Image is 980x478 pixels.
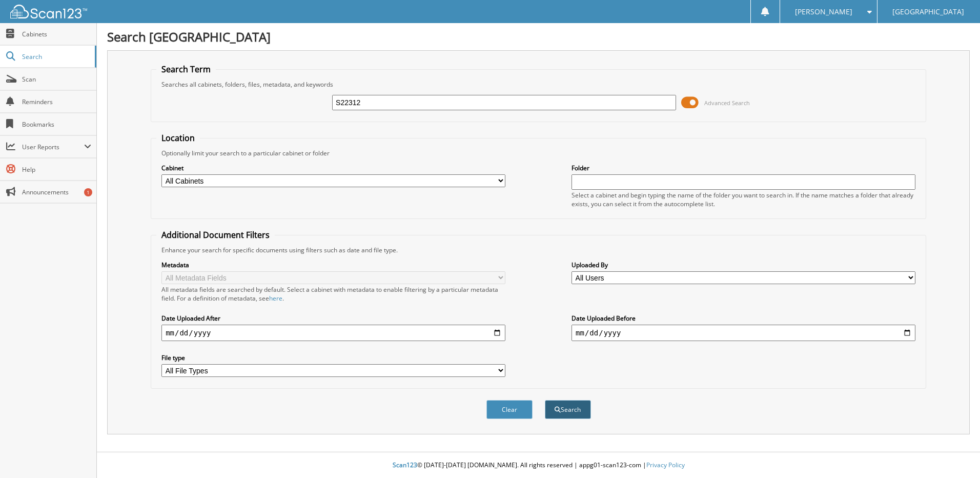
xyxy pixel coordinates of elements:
h1: Search [GEOGRAPHIC_DATA] [107,28,970,45]
label: Uploaded By [571,261,915,269]
legend: Additional Document Filters [156,229,275,241]
span: Scan [22,75,91,84]
div: 1 [84,188,92,196]
div: Enhance your search for specific documents using filters such as date and file type. [156,246,921,254]
span: Announcements [22,188,91,196]
span: Help [22,165,91,174]
a: here [269,294,282,303]
div: Searches all cabinets, folders, files, metadata, and keywords [156,80,921,89]
img: scan123-logo-white.svg [10,5,87,18]
a: Privacy Policy [646,461,685,469]
label: Date Uploaded Before [571,314,915,323]
input: start [161,325,505,341]
span: Cabinets [22,30,91,38]
legend: Search Term [156,64,216,75]
button: Search [545,400,591,419]
div: Select a cabinet and begin typing the name of the folder you want to search in. If the name match... [571,191,915,208]
span: Search [22,52,90,61]
span: [GEOGRAPHIC_DATA] [892,9,964,15]
span: Advanced Search [704,99,750,107]
div: All metadata fields are searched by default. Select a cabinet with metadata to enable filtering b... [161,285,505,303]
label: Metadata [161,261,505,269]
input: end [571,325,915,341]
span: Reminders [22,97,91,106]
button: Clear [486,400,533,419]
label: Date Uploaded After [161,314,505,323]
label: File type [161,353,505,362]
span: User Reports [22,143,84,151]
iframe: Chat Widget [929,429,980,478]
div: © [DATE]-[DATE] [DOMAIN_NAME]. All rights reserved | appg01-scan123-com | [97,453,980,478]
div: Optionally limit your search to a particular cabinet or folder [156,149,921,157]
span: [PERSON_NAME] [795,9,852,15]
legend: Location [156,132,200,144]
label: Cabinet [161,164,505,172]
span: Scan123 [393,461,417,469]
span: Bookmarks [22,120,91,129]
label: Folder [571,164,915,172]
